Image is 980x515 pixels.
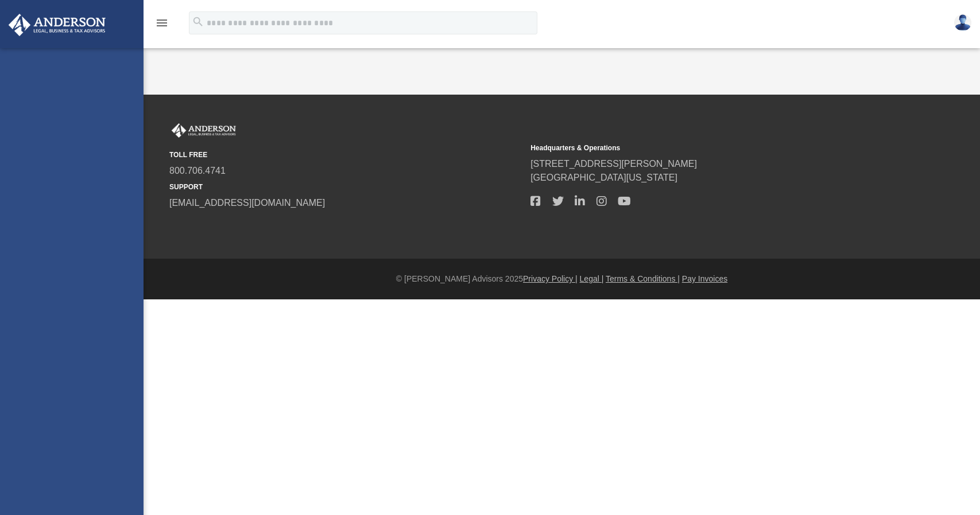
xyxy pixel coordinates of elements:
[169,182,522,192] small: SUPPORT
[169,150,522,160] small: TOLL FREE
[155,16,169,30] i: menu
[530,143,884,153] small: Headquarters & Operations
[954,14,971,31] img: User Pic
[169,123,238,138] img: Anderson Advisors Platinum Portal
[682,274,727,283] a: Pay Invoices
[606,274,680,283] a: Terms & Conditions |
[155,22,169,30] a: menu
[192,15,204,28] i: search
[580,274,604,283] a: Legal |
[144,273,980,285] div: © [PERSON_NAME] Advisors 2025
[530,159,697,169] a: [STREET_ADDRESS][PERSON_NAME]
[5,14,109,36] img: Anderson Advisors Platinum Portal
[169,198,325,208] a: [EMAIL_ADDRESS][DOMAIN_NAME]
[523,274,578,283] a: Privacy Policy |
[530,173,677,182] a: [GEOGRAPHIC_DATA][US_STATE]
[169,166,226,175] a: 800.706.4741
